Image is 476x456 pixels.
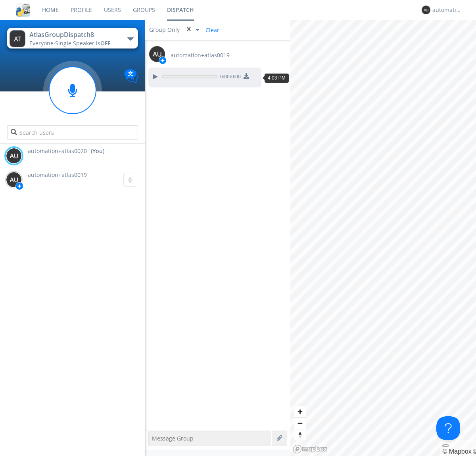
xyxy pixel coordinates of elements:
[28,147,87,155] span: automation+atlas0020
[28,171,87,179] span: automation+atlas0019
[149,26,181,34] div: Group Only
[171,51,230,59] span: automation+atlas0019
[100,39,110,47] span: OFF
[10,30,25,47] img: 373638.png
[55,39,110,47] span: Single Speaker is
[149,46,165,62] img: 373638.png
[293,444,328,454] a: Mapbox logo
[91,147,104,155] div: (You)
[29,39,119,47] div: Everyone ·
[294,417,306,429] button: Zoom out
[268,75,286,81] span: 4:03 PM
[244,73,249,79] img: download media button
[294,406,306,417] button: Zoom in
[294,418,306,429] span: Zoom out
[436,416,460,440] iframe: Toggle Customer Support
[201,24,223,36] span: Clear
[16,3,30,17] img: cddb5a64eb264b2086981ab96f4c1ba7
[124,69,138,83] img: Translation enabled
[217,73,241,82] span: 0:00 / 0:00
[294,429,306,440] button: Reset bearing to north
[442,444,449,447] button: Toggle attribution
[6,148,22,164] img: 373638.png
[196,29,199,31] img: caret-down-sm.svg
[6,172,22,188] img: 373638.png
[432,6,462,14] div: automation+atlas0020
[422,6,430,14] img: 373638.png
[7,125,138,140] input: Search users
[7,28,138,49] button: AtlasGroupDispatch8Everyone·Single Speaker isOFF
[442,448,471,455] a: Mapbox
[29,30,119,39] div: AtlasGroupDispatch8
